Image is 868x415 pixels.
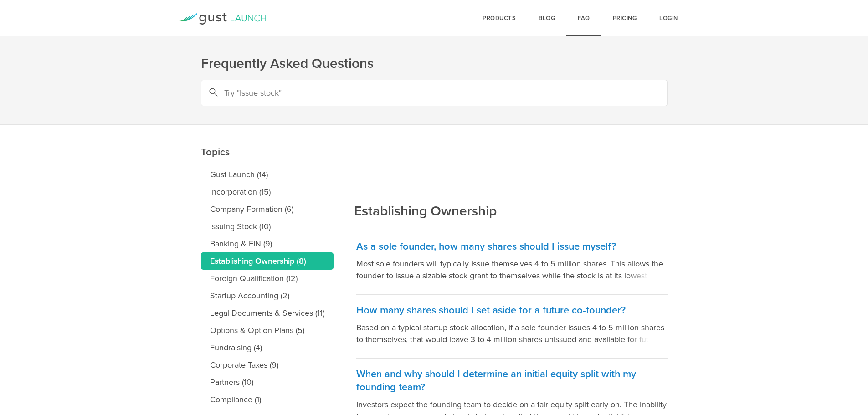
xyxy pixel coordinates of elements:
[201,183,334,200] a: Incorporation (15)
[201,166,334,183] a: Gust Launch (14)
[201,252,334,270] a: Establishing Ownership (8)
[201,391,334,408] a: Compliance (1)
[356,240,668,253] h3: As a sole founder, how many shares should I issue myself?
[356,304,668,317] h3: How many shares should I set aside for a future co-founder?
[356,322,668,345] p: Based on a typical startup stock allocation, if a sole founder issues 4 to 5 million shares to th...
[201,374,334,391] a: Partners (10)
[354,141,497,220] h2: Establishing Ownership
[201,287,334,304] a: Startup Accounting (2)
[201,339,334,356] a: Fundraising (4)
[356,295,668,359] a: How many shares should I set aside for a future co-founder? Based on a typical startup stock allo...
[201,218,334,235] a: Issuing Stock (10)
[201,55,668,73] h1: Frequently Asked Questions
[201,82,334,161] h2: Topics
[201,322,334,339] a: Options & Option Plans (5)
[356,368,668,394] h3: When and why should I determine an initial equity split with my founding team?
[201,270,334,287] a: Foreign Qualification (12)
[201,200,334,218] a: Company Formation (6)
[356,231,668,295] a: As a sole founder, how many shares should I issue myself? Most sole founders will typically issue...
[201,304,334,322] a: Legal Documents & Services (11)
[201,235,334,252] a: Banking & EIN (9)
[201,80,668,106] input: Try "Issue stock"
[356,258,668,282] p: Most sole founders will typically issue themselves 4 to 5 million shares. This allows the founder...
[201,356,334,374] a: Corporate Taxes (9)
